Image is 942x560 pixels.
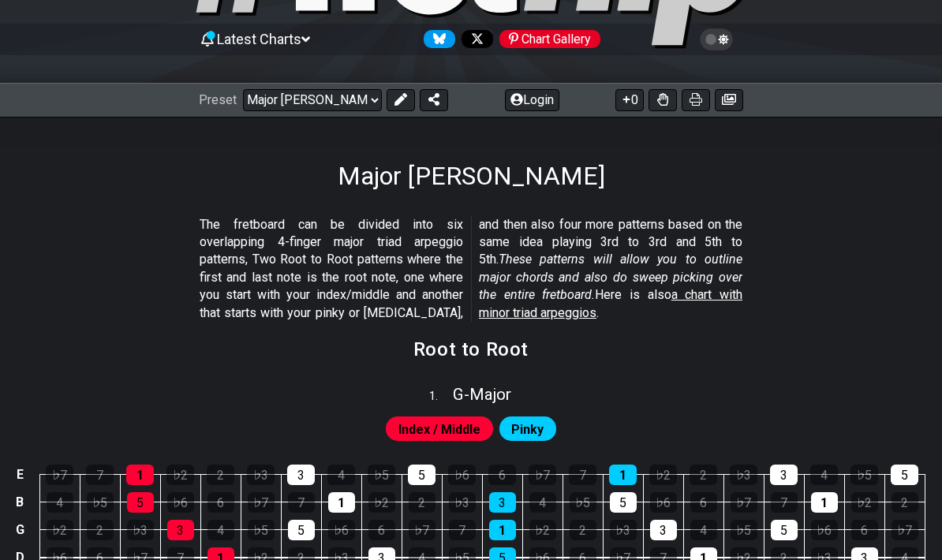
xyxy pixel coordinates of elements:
[10,461,29,488] td: E
[479,252,742,302] em: These patterns will allow you to outline major chords and also do sweep picking over the entire f...
[398,418,480,441] span: First enable full edit mode to edit
[892,520,918,540] div: ♭7
[247,465,275,485] div: ♭3
[409,520,435,540] div: ♭7
[417,30,455,48] a: Follow #fretflip at Bluesky
[770,465,798,485] div: 3
[891,465,918,485] div: 5
[127,492,154,513] div: 5
[167,520,194,540] div: 3
[489,520,516,540] div: 1
[892,492,918,513] div: 2
[127,520,154,540] div: ♭3
[387,89,415,111] button: Edit Preset
[489,492,516,513] div: 3
[609,465,637,485] div: 1
[338,161,605,191] h1: Major [PERSON_NAME]
[715,89,743,111] button: Create image
[529,465,556,485] div: ♭7
[505,89,559,111] button: Login
[488,465,516,485] div: 6
[449,520,476,540] div: 7
[610,492,637,513] div: 5
[731,520,757,540] div: ♭5
[420,89,448,111] button: Share Preset
[167,492,194,513] div: ♭6
[248,520,275,540] div: ♭5
[87,520,114,540] div: 2
[86,465,114,485] div: 7
[811,492,838,513] div: 1
[413,341,529,358] h2: Root to Root
[10,488,29,516] td: B
[649,465,677,485] div: ♭2
[479,287,742,319] span: a chart with minor triad arpeggios
[368,492,395,513] div: ♭2
[429,388,453,405] span: 1 .
[166,465,194,485] div: ♭2
[690,492,717,513] div: 6
[408,465,435,485] div: 5
[288,492,315,513] div: 7
[448,465,476,485] div: ♭6
[529,492,556,513] div: 4
[287,465,315,485] div: 3
[810,465,838,485] div: 4
[200,216,742,322] p: The fretboard can be divided into six overlapping 4-finger major triad arpeggio patterns, Two Roo...
[207,465,234,485] div: 2
[47,492,73,513] div: 4
[207,492,234,513] div: 6
[511,418,544,441] span: First enable full edit mode to edit
[327,465,355,485] div: 4
[771,520,798,540] div: 5
[499,30,600,48] div: Chart Gallery
[850,465,878,485] div: ♭5
[368,520,395,540] div: 6
[453,385,511,404] span: G - Major
[650,492,677,513] div: ♭6
[207,520,234,540] div: 4
[851,520,878,540] div: 6
[328,492,355,513] div: 1
[87,492,114,513] div: ♭5
[682,89,710,111] button: Print
[650,520,677,540] div: 3
[368,465,395,485] div: ♭5
[455,30,493,48] a: Follow #fretflip at X
[328,520,355,540] div: ♭6
[10,516,29,543] td: G
[449,492,476,513] div: ♭3
[615,89,644,111] button: 0
[46,465,73,485] div: ♭7
[690,520,717,540] div: 4
[47,520,73,540] div: ♭2
[730,465,757,485] div: ♭3
[217,31,301,47] span: Latest Charts
[731,492,757,513] div: ♭7
[569,465,596,485] div: 7
[570,520,596,540] div: 2
[811,520,838,540] div: ♭6
[690,465,717,485] div: 2
[126,465,154,485] div: 1
[610,520,637,540] div: ♭3
[708,32,726,47] span: Toggle light / dark theme
[409,492,435,513] div: 2
[649,89,677,111] button: Toggle Dexterity for all fretkits
[529,520,556,540] div: ♭2
[493,30,600,48] a: #fretflip at Pinterest
[199,92,237,107] span: Preset
[570,492,596,513] div: ♭5
[248,492,275,513] div: ♭7
[243,89,382,111] select: Preset
[771,492,798,513] div: 7
[288,520,315,540] div: 5
[851,492,878,513] div: ♭2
